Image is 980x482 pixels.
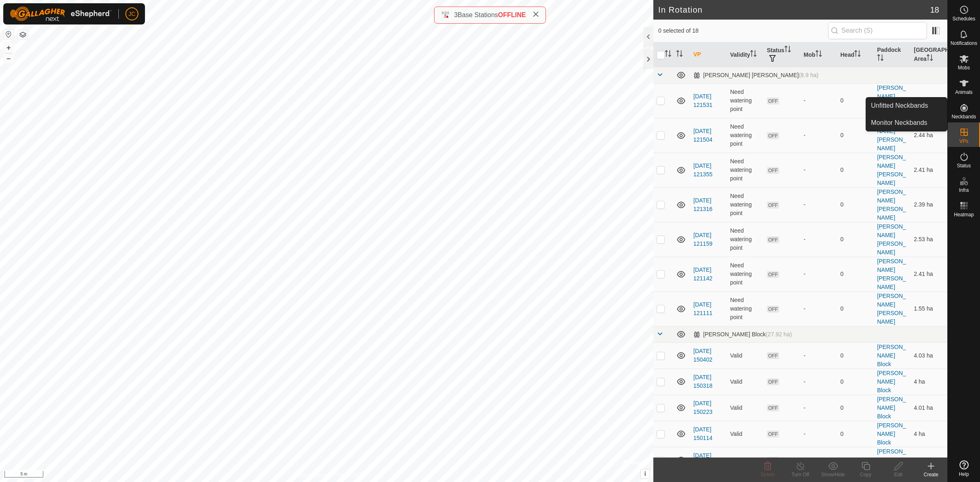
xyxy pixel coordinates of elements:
span: Infra [959,188,969,193]
p-sorticon: Activate to sort [815,51,822,58]
span: Delete [761,472,775,478]
td: 4.01 ha [911,395,947,421]
td: 0 [837,118,874,153]
div: - [804,270,834,278]
a: [DATE] 121531 [693,93,713,108]
a: Unfitted Neckbands [866,98,947,114]
p-sorticon: Activate to sort [854,51,861,58]
td: 1.55 ha [911,291,947,326]
a: [DATE] 150114 [693,426,713,441]
span: Help [959,472,969,477]
div: - [804,430,834,438]
div: Edit [882,471,915,478]
button: Reset Map [4,29,13,39]
button: – [4,53,13,63]
div: - [804,235,834,244]
span: OFF [767,431,779,438]
td: Need watering point [727,291,764,326]
td: 2.41 ha [911,257,947,291]
td: 0 [837,291,874,326]
td: 0 [837,395,874,421]
a: [DATE] 150402 [693,348,713,363]
a: [DATE] 121316 [693,197,713,212]
a: [PERSON_NAME] [PERSON_NAME] [877,258,906,290]
td: 2.53 ha [911,222,947,257]
a: [PERSON_NAME] Block [877,344,906,367]
div: Show/Hide [817,471,849,478]
p-sorticon: Activate to sort [750,51,757,58]
span: OFF [767,352,779,359]
a: [DATE] 150223 [693,400,713,415]
span: Mobs [958,65,970,70]
span: OFF [767,202,779,209]
a: [PERSON_NAME] Block [877,448,906,472]
span: OFF [767,167,779,174]
a: [DATE] 121142 [693,267,713,282]
td: Need watering point [727,118,764,153]
img: Gallagher Logo [10,7,112,21]
div: - [804,131,834,140]
span: Neckbands [951,114,976,119]
td: 2.41 ha [911,153,947,187]
td: 4.03 ha [911,342,947,369]
span: (8.9 ha) [799,72,818,78]
td: Need watering point [727,153,764,187]
div: Copy [849,471,882,478]
td: 4 ha [911,369,947,395]
td: 0 [837,447,874,473]
td: Valid [727,447,764,473]
div: - [804,378,834,386]
td: Valid [727,395,764,421]
a: [PERSON_NAME] [PERSON_NAME] [877,189,906,221]
span: OFF [767,306,779,313]
th: Mob [800,42,837,67]
div: [PERSON_NAME] [PERSON_NAME] [693,72,818,79]
a: Contact Us [335,471,359,479]
li: Monitor Neckbands [866,115,947,131]
td: Need watering point [727,187,764,222]
p-sorticon: Activate to sort [676,51,683,58]
td: 0 [837,342,874,369]
p-sorticon: Activate to sort [877,56,884,62]
td: 4 ha [911,421,947,447]
td: 2.44 ha [911,118,947,153]
a: [DATE] 121504 [693,128,713,143]
a: [DATE] 121355 [693,162,713,178]
a: [DATE] 150042 [693,452,713,467]
button: + [4,43,13,53]
button: i [641,469,650,478]
td: Valid [727,369,764,395]
a: [PERSON_NAME] [PERSON_NAME] [877,119,906,151]
a: [PERSON_NAME] [PERSON_NAME] [877,84,906,117]
td: Valid [727,342,764,369]
span: Base Stations [458,11,498,18]
input: Search (S) [828,22,927,39]
th: VP [690,42,727,67]
div: - [804,200,834,209]
span: 0 selected of 18 [658,27,828,35]
a: [PERSON_NAME] [PERSON_NAME] [877,293,906,325]
span: JC [128,10,135,18]
a: [DATE] 121159 [693,232,713,247]
td: Need watering point [727,257,764,291]
a: [PERSON_NAME] Block [877,396,906,420]
a: [PERSON_NAME] Block [877,422,906,446]
div: - [804,456,834,464]
span: Status [957,163,971,168]
span: VPs [959,139,968,144]
td: 0 [837,153,874,187]
span: OFF [767,404,779,411]
span: i [644,470,646,477]
span: 18 [930,4,939,16]
td: 0 [837,222,874,257]
span: Monitor Neckbands [871,118,927,128]
th: [GEOGRAPHIC_DATA] Area [911,42,947,67]
span: Animals [955,90,973,95]
div: - [804,304,834,313]
div: - [804,96,834,105]
td: 3.99 ha [911,447,947,473]
span: OFFLINE [498,11,526,18]
a: [PERSON_NAME] [PERSON_NAME] [877,223,906,255]
p-sorticon: Activate to sort [784,47,791,53]
th: Status [764,42,800,67]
